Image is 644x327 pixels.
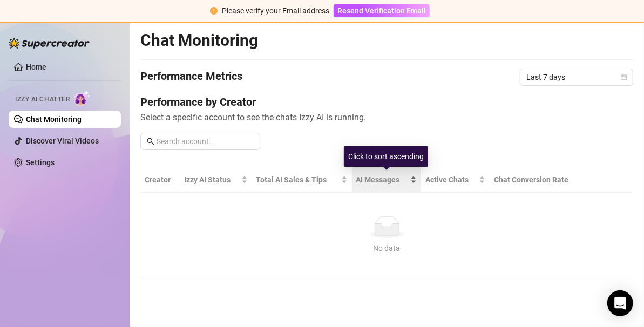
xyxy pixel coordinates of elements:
[252,167,352,193] th: Total AI Sales & Tips
[334,4,430,17] button: Resend Verification Email
[26,115,82,124] a: Chat Monitoring
[180,167,252,193] th: Izzy AI Status
[621,74,627,80] span: calendar
[210,7,218,15] span: exclamation-circle
[157,135,254,147] input: Search account...
[344,146,428,167] div: Click to sort ascending
[421,167,490,193] th: Active Chats
[256,174,339,186] span: Total AI Sales & Tips
[222,5,329,17] div: Please verify your Email address
[26,63,46,71] a: Home
[337,6,426,15] span: Resend Verification Email
[140,69,242,86] h4: Performance Metrics
[15,94,70,105] span: Izzy AI Chatter
[26,158,55,167] a: Settings
[140,111,633,124] span: Select a specific account to see the chats Izzy AI is running.
[184,174,239,186] span: Izzy AI Status
[9,38,90,49] img: logo-BBDzfeDw.svg
[26,137,99,145] a: Discover Viral Videos
[607,290,633,316] div: Open Intercom Messenger
[140,94,633,110] h4: Performance by Creator
[490,167,584,193] th: Chat Conversion Rate
[526,69,627,85] span: Last 7 days
[140,30,258,51] h2: Chat Monitoring
[425,174,477,186] span: Active Chats
[352,167,421,193] th: AI Messages
[147,138,154,145] span: search
[356,174,408,186] span: AI Messages
[149,242,625,254] div: No data
[140,167,180,193] th: Creator
[74,90,91,106] img: AI Chatter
